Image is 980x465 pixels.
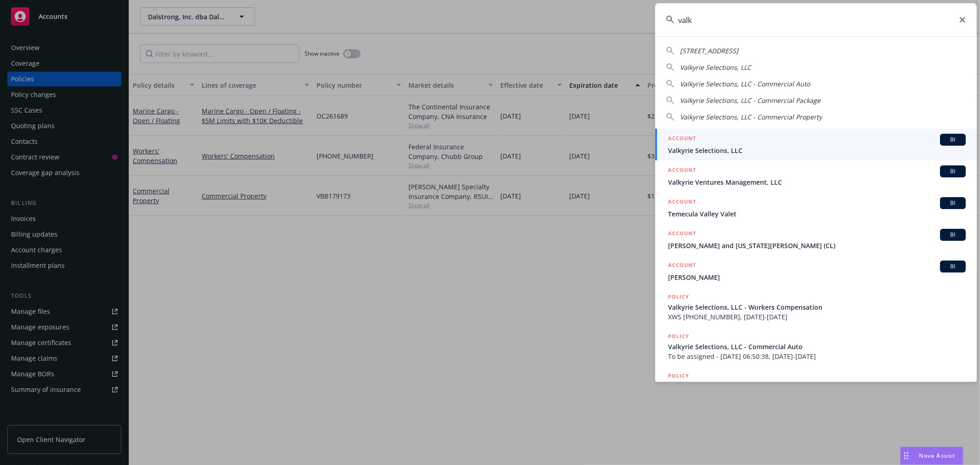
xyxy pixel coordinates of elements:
[668,261,696,272] h5: ACCOUNT
[944,167,962,176] span: BI
[668,312,966,322] span: XWS [PHONE_NUMBER], [DATE]-[DATE]
[655,129,977,160] a: ACCOUNTBIValkyrie Selections, LLC
[668,272,966,282] span: [PERSON_NAME]
[655,255,977,287] a: ACCOUNTBI[PERSON_NAME]
[668,209,966,219] span: Temecula Valley Valet
[655,192,977,224] a: ACCOUNTBITemecula Valley Valet
[668,352,966,361] span: To be assigned - [DATE] 06:50:38, [DATE]-[DATE]
[680,63,751,72] span: Valkyrie Selections, LLC
[680,113,822,121] span: Valkyrie Selections, LLC - Commercial Property
[655,3,977,36] input: Search...
[900,447,963,465] button: Nova Assist
[668,229,696,240] h5: ACCOUNT
[668,241,966,250] span: [PERSON_NAME] and [US_STATE][PERSON_NAME] (CL)
[944,262,962,271] span: BI
[668,332,689,341] h5: POLICY
[668,197,696,208] h5: ACCOUNT
[668,292,689,301] h5: POLICY
[668,165,696,176] h5: ACCOUNT
[668,342,966,352] span: Valkyrie Selections, LLC - Commercial Auto
[655,160,977,192] a: ACCOUNTBIValkyrie Ventures Management, LLC
[668,381,966,391] span: MD License & Permit
[944,231,962,239] span: BI
[668,302,966,312] span: Valkyrie Selections, LLC - Workers Compensation
[680,79,810,88] span: Valkyrie Selections, LLC - Commercial Auto
[655,224,977,255] a: ACCOUNTBI[PERSON_NAME] and [US_STATE][PERSON_NAME] (CL)
[901,447,912,465] div: Drag to move
[668,371,689,380] h5: POLICY
[944,136,962,144] span: BI
[668,177,966,187] span: Valkyrie Ventures Management, LLC
[655,327,977,366] a: POLICYValkyrie Selections, LLC - Commercial AutoTo be assigned - [DATE] 06:50:38, [DATE]-[DATE]
[655,366,977,406] a: POLICYMD License & Permit
[919,452,956,459] span: Nova Assist
[668,134,696,145] h5: ACCOUNT
[655,287,977,327] a: POLICYValkyrie Selections, LLC - Workers CompensationXWS [PHONE_NUMBER], [DATE]-[DATE]
[944,199,962,207] span: BI
[668,146,966,155] span: Valkyrie Selections, LLC
[680,96,821,105] span: Valkyrie Selections, LLC - Commercial Package
[680,46,738,55] span: [STREET_ADDRESS]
